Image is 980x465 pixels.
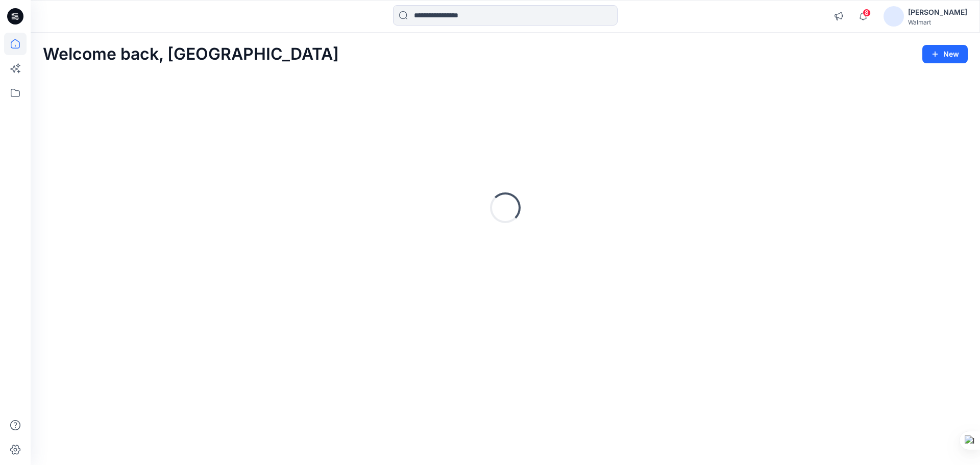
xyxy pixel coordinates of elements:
[863,9,871,17] span: 8
[922,45,968,63] button: New
[43,45,339,64] h2: Welcome back, [GEOGRAPHIC_DATA]
[884,6,904,27] img: avatar
[908,6,967,18] div: [PERSON_NAME]
[908,18,967,26] div: Walmart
